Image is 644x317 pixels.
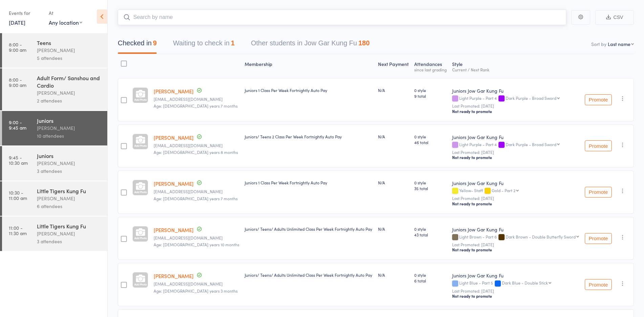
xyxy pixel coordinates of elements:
[37,54,102,62] div: 5 attendees
[37,117,102,124] div: Juniors
[37,195,102,202] div: [PERSON_NAME]
[37,222,102,230] div: Little Tigers Kung Fu
[358,39,370,47] div: 180
[49,19,82,26] div: Any location
[9,7,42,19] div: Events for
[585,279,612,290] button: Promote
[154,88,194,95] a: [PERSON_NAME]
[2,181,107,216] a: 10:30 -11:00 amLittle Tigers Kung Fu[PERSON_NAME]6 attendees
[154,226,194,233] a: [PERSON_NAME]
[414,278,447,284] span: 6 total
[118,9,566,25] input: Search by name
[378,226,409,232] div: N/A
[502,280,548,285] div: Dark Blue - Double Stick
[37,152,102,159] div: Juniors
[245,226,373,232] div: Juniors/ Teens/ Adults Unlimited Class Per Week Fortnightly Auto Pay
[118,36,157,54] button: Checked in9
[412,57,449,75] div: Atten­dances
[2,217,107,251] a: 11:00 -11:30 amLittle Tigers Kung Fu[PERSON_NAME]3 attendees
[37,89,102,97] div: [PERSON_NAME]
[154,134,194,141] a: [PERSON_NAME]
[154,242,239,247] span: Age: [DEMOGRAPHIC_DATA] years 10 months
[414,185,447,191] span: 35 total
[452,104,579,108] small: Last Promoted: [DATE]
[37,74,102,89] div: Adult Form/ Sanshou and Cardio
[37,230,102,237] div: [PERSON_NAME]
[378,134,409,139] div: N/A
[9,19,25,26] a: [DATE]
[452,272,579,279] div: Juniors Jow Gar Kung Fu
[154,103,238,109] span: Age: [DEMOGRAPHIC_DATA] years 7 months
[37,97,102,105] div: 2 attendees
[2,146,107,181] a: 9:45 -10:30 amJuniors[PERSON_NAME]3 attendees
[452,142,579,148] div: Light Purple - Part 4
[9,119,26,130] time: 9:00 - 9:45 am
[378,272,409,278] div: N/A
[414,87,447,93] span: 0 style
[49,7,82,19] div: At
[37,167,102,175] div: 3 attendees
[154,189,239,194] small: mwk2012@gmail.com
[154,180,194,187] a: [PERSON_NAME]
[242,57,375,75] div: Membership
[414,272,447,278] span: 0 style
[154,281,239,286] small: foreverhinemoa_p@hotmail.com
[173,36,235,54] button: Waiting to check in1
[452,155,579,160] div: Not ready to promote
[608,41,630,47] div: Last name
[452,150,579,155] small: Last Promoted: [DATE]
[154,143,239,148] small: tolroys@gmail.com
[37,237,102,245] div: 3 attendees
[37,202,102,210] div: 6 attendees
[585,233,612,244] button: Promote
[452,67,579,72] div: Current / Next Rank
[154,235,239,240] small: foreverhinemoa_p@hotmail.com
[452,201,579,206] div: Not ready to promote
[414,134,447,139] span: 0 style
[585,94,612,105] button: Promote
[37,124,102,132] div: [PERSON_NAME]
[414,180,447,185] span: 0 style
[37,132,102,140] div: 10 attendees
[378,180,409,185] div: N/A
[595,10,634,25] button: CSV
[153,39,157,47] div: 9
[452,188,579,194] div: Yellow- Staff
[591,41,606,47] label: Sort by
[449,57,582,75] div: Style
[154,288,238,294] span: Age: [DEMOGRAPHIC_DATA] years 3 months
[231,39,235,47] div: 1
[452,226,579,233] div: Juniors Jow Gar Kung Fu
[452,242,579,247] small: Last Promoted: [DATE]
[154,149,238,155] span: Age: [DEMOGRAPHIC_DATA] years 8 months
[245,272,373,278] div: Juniors/ Teens/ Adults Unlimited Class Per Week Fortnightly Auto Pay
[245,180,373,185] div: Juniors 1 Class Per Week Fortnightly Auto Pay
[9,77,26,88] time: 8:00 - 9:00 am
[37,187,102,195] div: Little Tigers Kung Fu
[414,139,447,145] span: 46 total
[506,234,576,239] div: Dark Brown - Double Butterfly Sword
[585,140,612,151] button: Promote
[452,196,579,201] small: Last Promoted: [DATE]
[452,234,579,240] div: Light Brown - Part 6
[452,109,579,114] div: Not ready to promote
[37,159,102,167] div: [PERSON_NAME]
[2,33,107,68] a: 8:00 -9:00 amTeens[PERSON_NAME]5 attendees
[245,87,373,93] div: Juniors 1 Class Per Week Fortnightly Auto Pay
[492,188,515,193] div: Gold - Part 2
[414,226,447,232] span: 0 style
[9,225,27,236] time: 11:00 - 11:30 am
[585,187,612,198] button: Promote
[2,68,107,110] a: 8:00 -9:00 amAdult Form/ Sanshou and Cardio[PERSON_NAME]2 attendees
[9,155,28,165] time: 9:45 - 10:30 am
[452,180,579,186] div: Juniors Jow Gar Kung Fu
[154,272,194,279] a: [PERSON_NAME]
[378,87,409,93] div: N/A
[251,36,370,54] button: Other students in Jow Gar Kung Fu180
[414,93,447,99] span: 9 total
[414,67,447,72] div: since last grading
[9,42,26,52] time: 8:00 - 9:00 am
[37,39,102,46] div: Teens
[452,96,579,101] div: Light Purple - Part 4
[506,142,556,146] div: Dark Purple - Broad Sword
